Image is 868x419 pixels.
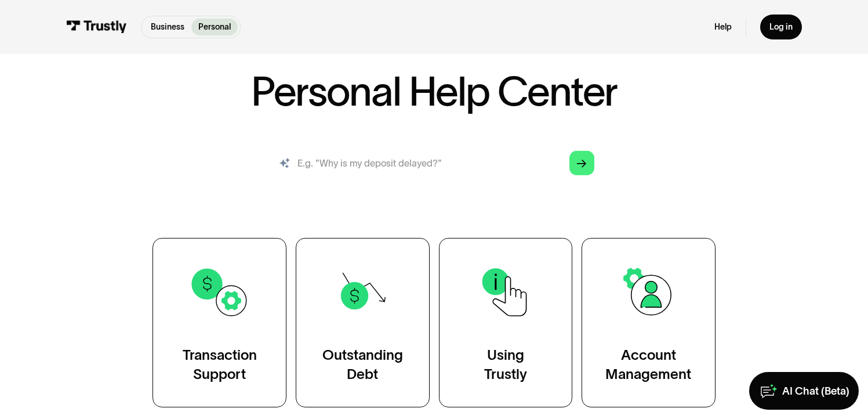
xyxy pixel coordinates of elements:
a: Help [714,21,732,32]
a: UsingTrustly [439,238,573,407]
h1: Personal Help Center [251,71,618,112]
div: Transaction Support [183,346,257,383]
p: Personal [198,21,231,33]
div: Outstanding Debt [322,346,403,383]
a: AI Chat (Beta) [749,372,859,409]
div: Using Trustly [484,346,527,383]
a: Log in [760,15,802,39]
input: search [264,145,603,182]
a: Business [144,19,191,35]
form: Search [264,145,603,182]
a: Personal [191,19,238,35]
a: OutstandingDebt [296,238,430,407]
div: AI Chat (Beta) [782,384,849,398]
a: TransactionSupport [152,238,286,407]
p: Business [151,21,184,33]
div: Log in [769,21,793,32]
div: Account Management [605,346,691,383]
a: AccountManagement [582,238,716,407]
img: Trustly Logo [66,20,127,33]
